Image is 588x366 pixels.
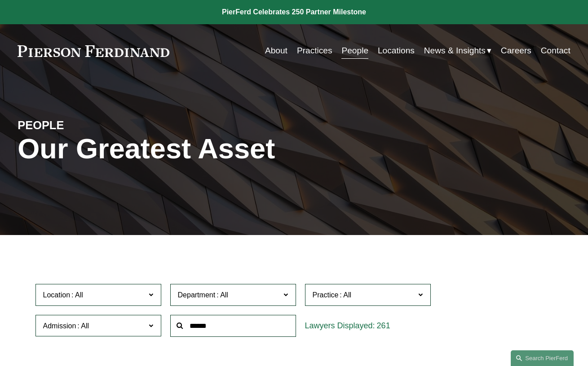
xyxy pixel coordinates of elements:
a: folder dropdown [424,42,491,59]
span: News & Insights [424,43,486,58]
span: Practice [313,291,339,299]
a: Locations [378,42,415,59]
span: Department [178,291,216,299]
a: Search this site [511,350,574,366]
span: 261 [377,321,390,330]
a: People [341,42,368,59]
a: Practices [297,42,332,59]
span: Location [43,291,71,299]
a: About [265,42,287,59]
h4: PEOPLE [18,118,156,132]
h1: Our Greatest Asset [18,132,386,165]
span: Admission [43,322,76,330]
a: Contact [541,42,570,59]
a: Careers [501,42,531,59]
